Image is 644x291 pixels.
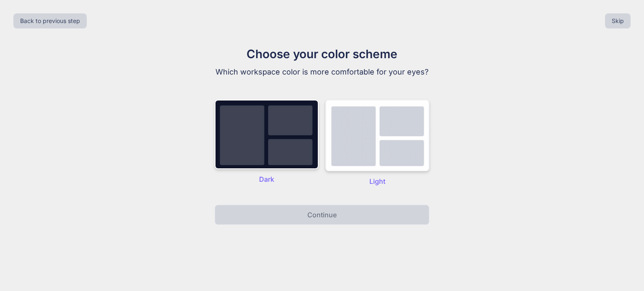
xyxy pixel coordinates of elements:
[181,66,463,78] p: Which workspace color is more comfortable for your eyes?
[215,205,429,225] button: Continue
[325,100,429,171] img: dark
[13,13,87,28] button: Back to previous step
[325,176,429,186] p: Light
[307,210,337,220] p: Continue
[181,45,463,63] h1: Choose your color scheme
[215,174,319,184] p: Dark
[215,100,319,169] img: dark
[605,13,631,28] button: Skip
